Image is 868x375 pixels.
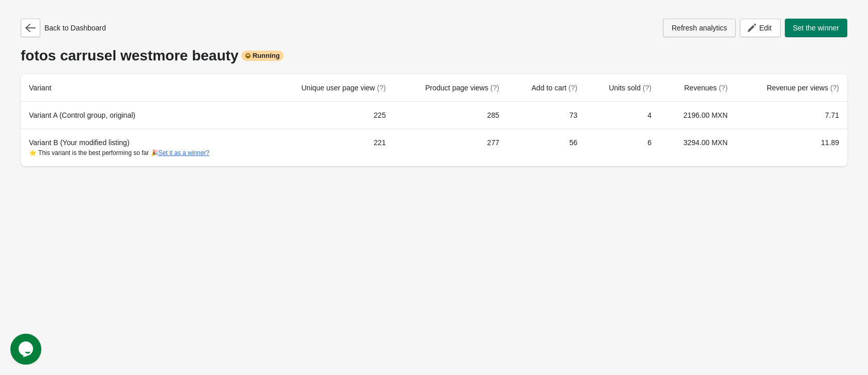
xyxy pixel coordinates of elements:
td: 225 [268,102,394,129]
div: Variant A (Control group, original) [29,110,259,120]
div: Variant B (Your modified listing) [29,137,259,158]
td: 3294.00 MXN [660,129,736,166]
th: Variant [21,74,268,102]
button: Set the winner [785,19,848,37]
span: (?) [568,84,577,92]
span: Unique user page view [301,84,385,92]
div: Back to Dashboard [21,19,106,37]
td: 6 [585,129,659,166]
span: Product page views [425,84,499,92]
td: 285 [394,102,508,129]
span: Set the winner [793,24,840,32]
span: Revenue per views [767,84,839,92]
td: 221 [268,129,394,166]
span: Edit [759,24,771,32]
span: (?) [643,84,652,92]
span: Refresh analytics [672,24,727,32]
td: 56 [507,129,585,166]
div: ⭐ This variant is the best performing so far 🎉 [29,148,259,158]
td: 73 [507,102,585,129]
td: 277 [394,129,508,166]
span: (?) [490,84,499,92]
button: Edit [740,19,780,37]
td: 2196.00 MXN [660,102,736,129]
span: (?) [377,84,386,92]
div: Running [241,51,284,61]
div: fotos carrusel westmore beauty [21,48,847,64]
td: 11.89 [736,129,847,166]
iframe: chat widget [10,334,43,365]
span: Units sold [609,84,651,92]
button: Refresh analytics [663,19,736,37]
td: 7.71 [736,102,847,129]
span: (?) [830,84,839,92]
span: (?) [719,84,727,92]
td: 4 [585,102,659,129]
button: Set it as a winner? [159,149,210,157]
span: Revenues [684,84,727,92]
span: Add to cart [532,84,578,92]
